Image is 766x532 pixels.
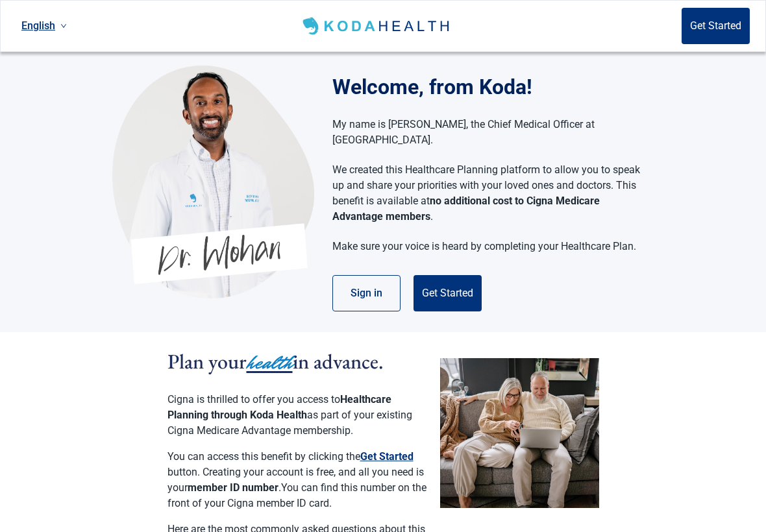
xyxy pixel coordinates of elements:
span: health [247,348,293,377]
img: Koda Health [112,65,314,298]
button: Sign in [332,275,401,311]
strong: member ID number [188,481,278,494]
h1: Welcome, from Koda! [332,71,654,103]
button: Get Started [414,275,482,311]
p: We created this Healthcare Planning platform to allow you to speak up and share your priorities w... [332,162,641,224]
button: Get Started [682,8,750,44]
button: Get Started [360,449,414,465]
span: in advance. [293,348,384,375]
span: Plan your [167,348,247,375]
span: Cigna is thrilled to offer you access to [167,393,340,405]
p: You can access this benefit by clicking the button. Creating your account is free, and all you ne... [167,449,427,511]
p: Make sure your voice is heard by completing your Healthcare Plan. [332,239,641,254]
img: Couple planning their healthcare together [440,358,599,508]
strong: no additional cost to Cigna Medicare Advantage members [332,195,600,223]
span: down [60,23,67,29]
a: Current language: English [16,15,72,36]
img: Koda Health [300,16,454,36]
p: My name is [PERSON_NAME], the Chief Medical Officer at [GEOGRAPHIC_DATA]. [332,117,641,148]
